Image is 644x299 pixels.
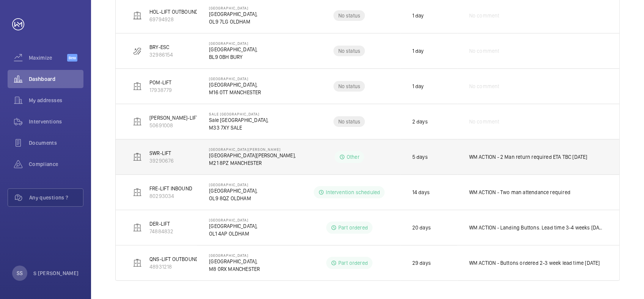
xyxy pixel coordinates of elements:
[412,224,431,231] p: 20 days
[469,188,570,196] p: WM ACTION - Two man attendance required
[338,224,368,231] p: Part ordered
[209,218,258,222] p: [GEOGRAPHIC_DATA]
[149,157,174,165] p: 39290676
[133,258,142,267] img: elevator.svg
[33,269,79,277] p: S [PERSON_NAME]
[347,153,360,161] p: Other
[149,255,199,263] p: QNS-LIFT OUTBOUND
[149,192,192,200] p: 80293034
[133,223,142,232] img: elevator.svg
[469,259,600,267] p: WM ACTION - Buttons ordered 2-3 week lead time [DATE]
[412,47,424,55] p: 1 day
[29,54,67,62] span: Maximize
[412,259,431,267] p: 29 days
[209,76,261,81] p: [GEOGRAPHIC_DATA]
[149,228,173,235] p: 74884832
[209,18,258,25] p: OL9 7LG OLDHAM
[149,43,173,51] p: BRY-ESC
[209,46,258,53] p: [GEOGRAPHIC_DATA],
[209,41,258,46] p: [GEOGRAPHIC_DATA]
[133,117,142,126] img: elevator.svg
[133,152,142,161] img: elevator.svg
[326,188,380,196] p: Intervention scheduled
[412,82,424,90] p: 1 day
[29,75,83,83] span: Dashboard
[338,12,360,19] p: No status
[209,230,258,237] p: OL1 4AP OLDHAM
[149,79,172,86] p: POM-LIFT
[209,253,260,258] p: [GEOGRAPHIC_DATA]
[133,82,142,91] img: elevator.svg
[209,265,260,273] p: M8 0RX MANCHESTER
[209,116,269,124] p: Sale [GEOGRAPHIC_DATA],
[29,160,83,168] span: Compliance
[209,159,296,167] p: M21 8PZ MANCHESTER
[209,6,258,10] p: [GEOGRAPHIC_DATA]
[209,53,258,61] p: BL9 0BH BURY
[469,47,499,55] span: No comment
[209,182,258,187] p: [GEOGRAPHIC_DATA]
[338,47,360,55] p: No status
[133,188,142,197] img: elevator.svg
[149,263,199,271] p: 48931218
[209,112,269,116] p: Sale [GEOGRAPHIC_DATA]
[209,152,296,159] p: [GEOGRAPHIC_DATA][PERSON_NAME],
[412,153,428,161] p: 5 days
[338,259,368,267] p: Part ordered
[133,46,142,55] img: escalator.svg
[133,11,142,20] img: elevator.svg
[412,118,428,125] p: 2 days
[209,124,269,131] p: M33 7XY SALE
[469,12,499,19] span: No comment
[149,149,174,157] p: SWR-LIFT
[149,86,172,94] p: 17938779
[29,194,83,201] span: Any questions ?
[149,114,199,122] p: [PERSON_NAME]-LIFT
[209,81,261,89] p: [GEOGRAPHIC_DATA],
[149,16,198,23] p: 69794928
[412,12,424,19] p: 1 day
[17,269,23,277] p: SS
[209,187,258,195] p: [GEOGRAPHIC_DATA],
[209,89,261,96] p: M16 0TT MANCHESTER
[469,153,587,161] p: WM ACTION - 2 Man return required ETA TBC [DATE]
[209,195,258,202] p: OL9 8QZ OLDHAM
[149,8,198,16] p: HOL-LIFT OUTBOUND
[67,54,77,62] span: Beta
[469,82,499,90] span: No comment
[149,220,173,228] p: DER-LIFT
[469,118,499,125] span: No comment
[29,118,83,125] span: Interventions
[149,185,192,192] p: FRE-LIFT INBOUND
[209,147,296,152] p: [GEOGRAPHIC_DATA][PERSON_NAME]
[29,97,83,104] span: My addresses
[338,82,360,90] p: No status
[412,188,430,196] p: 14 days
[209,258,260,265] p: [GEOGRAPHIC_DATA],
[29,139,83,147] span: Documents
[149,51,173,59] p: 32986154
[209,10,258,18] p: [GEOGRAPHIC_DATA],
[469,224,604,231] p: WM ACTION - Landing Buttons. Lead time 3-4 weeks [DATE]
[338,118,360,125] p: No status
[209,222,258,230] p: [GEOGRAPHIC_DATA],
[149,122,199,129] p: 50691008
